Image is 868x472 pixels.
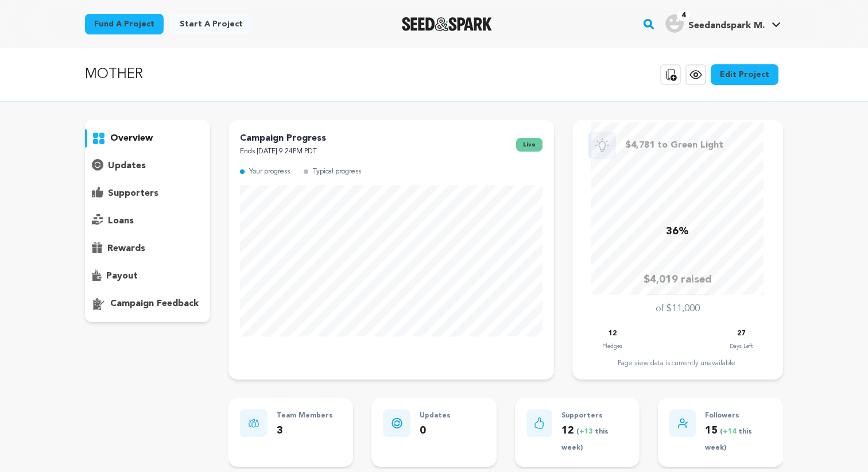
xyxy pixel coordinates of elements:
[677,10,690,21] span: 4
[240,145,326,158] p: Ends [DATE] 9:24PM PDT
[420,423,451,439] p: 0
[656,302,700,316] p: of $11,000
[85,295,210,313] button: campaign feedback
[108,187,158,200] p: supporters
[85,212,210,230] button: loans
[688,21,765,30] span: Seedandspark M.
[110,297,199,311] p: campaign feedback
[705,409,772,423] p: Followers
[313,165,361,179] p: Typical progress
[705,428,752,452] span: ( this week)
[85,184,210,203] button: supporters
[665,14,684,33] img: user.png
[561,423,628,456] p: 12
[579,428,595,435] span: +13
[516,138,542,152] span: live
[402,17,492,31] img: Seed&Spark Logo Dark Mode
[584,359,772,368] div: Page view data is currently unavailable.
[85,64,143,85] p: MOTHER
[170,14,252,34] a: Start a project
[602,341,622,352] p: Pledges
[666,223,689,240] p: 36%
[665,14,765,33] div: Seedandspark M.'s Profile
[85,239,210,258] button: rewards
[106,269,138,283] p: payout
[108,214,134,228] p: loans
[85,14,164,34] a: Fund a project
[609,327,617,341] p: 12
[108,159,146,173] p: updates
[402,17,492,31] a: Seed&Spark Homepage
[277,423,333,439] p: 3
[663,12,783,33] a: Seedandspark M.'s Profile
[663,12,783,36] span: Seedandspark M.'s Profile
[711,64,778,85] a: Edit Project
[730,341,753,352] p: Days Left
[85,157,210,175] button: updates
[240,131,326,145] p: Campaign Progress
[561,409,628,423] p: Supporters
[277,409,333,423] p: Team Members
[85,267,210,285] button: payout
[85,129,210,148] button: overview
[107,242,145,256] p: rewards
[705,423,772,456] p: 15
[249,165,290,179] p: Your progress
[420,409,451,423] p: Updates
[737,327,745,341] p: 27
[110,131,153,145] p: overview
[723,428,738,435] span: +14
[561,428,609,452] span: ( this week)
